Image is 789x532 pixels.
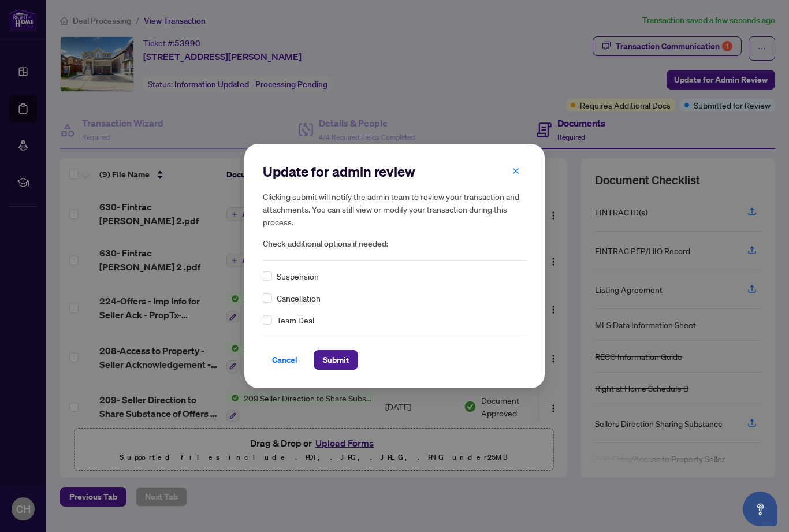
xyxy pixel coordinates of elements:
span: Team Deal [277,314,314,326]
span: Submit [323,351,349,369]
button: Cancel [263,350,307,370]
h5: Clicking submit will notify the admin team to review your transaction and attachments. You can st... [263,190,526,228]
button: Open asap [743,492,777,526]
span: close [512,167,520,175]
span: Cancellation [277,292,321,304]
button: Submit [314,350,358,370]
span: Check additional options if needed: [263,237,526,251]
h2: Update for admin review [263,162,526,181]
span: Cancel [272,351,297,369]
span: Suspension [277,270,319,282]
